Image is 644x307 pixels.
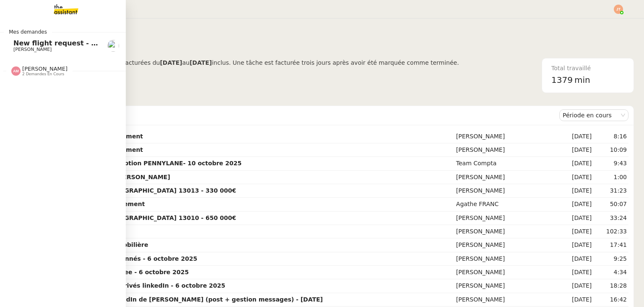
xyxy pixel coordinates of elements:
[593,198,628,211] td: 50:07
[593,225,628,238] td: 102:33
[593,212,628,225] td: 33:24
[190,59,212,66] b: [DATE]
[560,266,594,279] td: [DATE]
[593,143,628,157] td: 10:09
[593,252,628,266] td: 9:25
[454,266,560,279] td: [PERSON_NAME]
[593,266,628,279] td: 4:34
[4,28,52,36] span: Mes demandes
[593,279,628,293] td: 18:28
[212,59,459,66] span: inclus. Une tâche est facturée trois jours après avoir été marquée comme terminée.
[454,225,560,238] td: [PERSON_NAME]
[13,47,52,52] span: [PERSON_NAME]
[563,110,625,121] nz-select-item: Période en cours
[44,187,236,194] strong: Immeuble 240m2 - [GEOGRAPHIC_DATA] 13013 - 330 000€
[160,59,182,66] b: [DATE]
[454,238,560,252] td: [PERSON_NAME]
[454,293,560,307] td: [PERSON_NAME]
[454,212,560,225] td: [PERSON_NAME]
[454,171,560,184] td: [PERSON_NAME]
[454,198,560,211] td: Agathe FRANC
[42,107,559,124] div: Demandes
[593,238,628,252] td: 17:41
[11,66,21,76] img: svg
[44,282,225,289] strong: Gestion des messages privés linkedIn - 6 octobre 2025
[560,184,594,198] td: [DATE]
[182,59,190,66] span: au
[560,279,594,293] td: [DATE]
[574,73,590,87] span: min
[560,252,594,266] td: [DATE]
[551,75,573,85] span: 1379
[560,198,594,211] td: [DATE]
[593,184,628,198] td: 31:23
[560,225,594,238] td: [DATE]
[44,160,241,167] strong: Nettoyage boîte de réception PENNYLANE- 10 octobre 2025
[593,157,628,170] td: 9:43
[22,72,64,77] span: 2 demandes en cours
[13,39,153,47] span: New flight request - [PERSON_NAME]
[560,143,594,157] td: [DATE]
[560,238,594,252] td: [DATE]
[593,130,628,143] td: 8:16
[560,212,594,225] td: [DATE]
[454,184,560,198] td: [PERSON_NAME]
[44,174,170,180] strong: Prendre RDV avec Dr [PERSON_NAME]
[454,143,560,157] td: [PERSON_NAME]
[560,171,594,184] td: [DATE]
[560,157,594,170] td: [DATE]
[560,293,594,307] td: [DATE]
[44,214,236,221] strong: Immeuble 290m2 - [GEOGRAPHIC_DATA] 13010 - 650 000€
[44,296,323,303] strong: Gestion du compte LinkedIn de [PERSON_NAME] (post + gestion messages) - [DATE]
[551,64,624,73] div: Total travaillé
[454,252,560,266] td: [PERSON_NAME]
[22,66,68,72] span: [PERSON_NAME]
[560,130,594,143] td: [DATE]
[107,40,119,52] img: users%2FC9SBsJ0duuaSgpQFj5LgoEX8n0o2%2Favatar%2Fec9d51b8-9413-4189-adfb-7be4d8c96a3c
[454,279,560,293] td: [PERSON_NAME]
[614,5,623,14] img: svg
[593,171,628,184] td: 1:00
[593,293,628,307] td: 16:42
[454,130,560,143] td: [PERSON_NAME]
[454,157,560,170] td: Team Compta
